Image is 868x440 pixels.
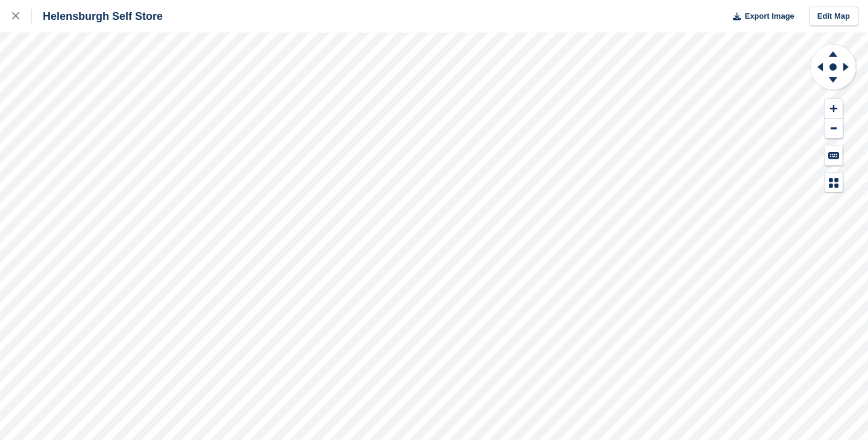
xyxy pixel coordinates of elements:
[825,119,843,139] button: Zoom Out
[726,7,794,27] button: Export Image
[809,7,858,27] a: Edit Map
[825,145,843,165] button: Keyboard Shortcuts
[825,173,843,193] button: Map Legend
[825,99,843,119] button: Zoom In
[744,10,794,22] span: Export Image
[32,9,163,24] div: Helensburgh Self Store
